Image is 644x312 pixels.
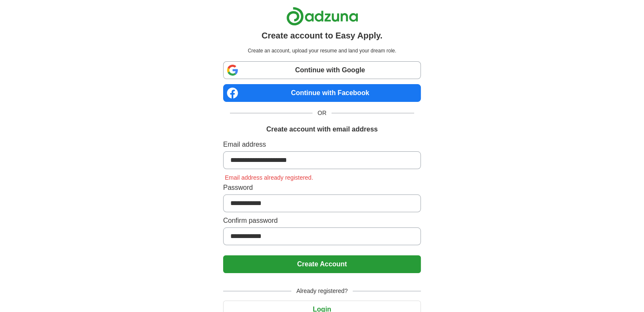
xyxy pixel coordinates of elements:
h1: Create account with email address [266,124,378,134]
button: Create Account [223,255,421,273]
p: Create an account, upload your resume and land your dream role. [225,47,419,55]
a: Continue with Facebook [223,84,421,102]
h1: Create account to Easy Apply. [262,29,383,42]
img: Adzuna logo [286,7,358,26]
label: Confirm password [223,216,421,226]
a: Continue with Google [223,61,421,79]
label: Email address [223,140,421,150]
span: OR [312,109,332,118]
label: Password [223,183,421,193]
span: Already registered? [291,287,353,296]
span: Email address already registered. [223,174,315,181]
